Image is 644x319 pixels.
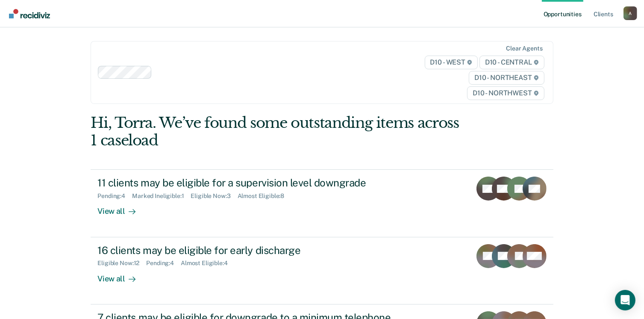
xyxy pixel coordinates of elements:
div: Pending : 4 [97,192,132,200]
div: Clear agents [506,45,542,52]
span: D10 - CENTRAL [479,56,544,69]
span: D10 - NORTHWEST [467,86,544,100]
a: 11 clients may be eligible for a supervision level downgradePending:4Marked Ineligible:1Eligible ... [91,169,553,237]
div: 16 clients may be eligible for early discharge [97,244,397,257]
div: Hi, Torra. We’ve found some outstanding items across 1 caseload [91,114,461,149]
div: Almost Eligible : 4 [181,260,235,267]
div: Pending : 4 [146,260,181,267]
a: 16 clients may be eligible for early dischargeEligible Now:12Pending:4Almost Eligible:4View all [91,237,553,304]
span: D10 - NORTHEAST [469,71,544,85]
div: Almost Eligible : 8 [238,192,291,200]
span: D10 - WEST [425,56,478,69]
div: Eligible Now : 12 [97,260,146,267]
button: Profile dropdown button [623,6,637,20]
div: A [623,6,637,20]
div: Open Intercom Messenger [615,290,635,310]
div: Marked Ineligible : 1 [132,192,191,200]
img: Recidiviz [9,9,50,18]
div: Eligible Now : 3 [191,192,238,200]
div: 11 clients may be eligible for a supervision level downgrade [97,177,397,189]
div: View all [97,267,145,284]
div: View all [97,200,145,216]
